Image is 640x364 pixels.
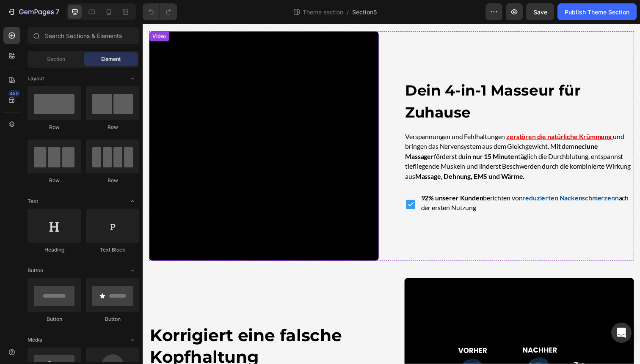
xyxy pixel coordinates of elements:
span: Dein 4-in-1 Masseur für Zuhause [268,59,447,100]
span: Toggle open [126,264,139,277]
div: Text Block [86,246,139,254]
span: Media [28,336,42,344]
input: Search Sections & Elements [28,27,139,44]
button: Publish Theme Section [557,3,637,20]
span: Verspannungen und Fehlhaltungen [268,111,370,119]
span: berichten von [284,174,388,182]
span: Theme section [301,8,345,16]
button: Save [526,3,554,20]
div: 450 [8,90,20,97]
span: / [347,8,349,16]
div: Heading [28,246,81,254]
span: Element [101,55,121,63]
strong: Massage, Dehnung, EMS und Wärme. [278,152,390,160]
iframe: Design area [143,24,640,364]
span: Button [28,267,43,274]
span: Toggle open [126,72,139,85]
div: Undo/Redo [143,3,177,20]
strong: neclune Massager [268,121,465,140]
span: und bringen das Nervensystem aus dem Gleichgewicht. Mit dem förderst du täglich die Durchblutung,... [268,111,498,160]
div: Button [28,315,81,323]
p: 7 [55,7,59,17]
strong: 92% unserer Kunden [284,174,348,182]
span: Section [47,55,65,63]
span: Text [28,197,38,205]
div: Row [86,123,139,131]
span: Section5 [352,8,377,16]
img: gempages_576001356628755018-ea22b125-a85b-45d7-bdd3-5bc5f6b30bda.png [267,178,280,191]
div: Row [86,177,139,184]
div: Row [28,177,81,184]
strong: reduzierten Nackenschmerzen [388,174,482,182]
div: Open Intercom Messenger [611,323,632,343]
div: Publish Theme Section [565,8,629,16]
span: Toggle open [126,333,139,347]
span: Save [533,8,547,16]
button: 7 [3,3,63,20]
strong: in nur 15 Minuten [330,131,383,140]
span: Korrigiert eine falsche Kopfhaltung [7,308,203,350]
u: zerstören die natürliche Krümmung [371,111,479,119]
div: Row [28,123,81,131]
div: Button [86,315,139,323]
span: Toggle open [126,194,139,208]
span: nach der ersten Nutzung [284,174,496,192]
span: Layout [28,75,44,82]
